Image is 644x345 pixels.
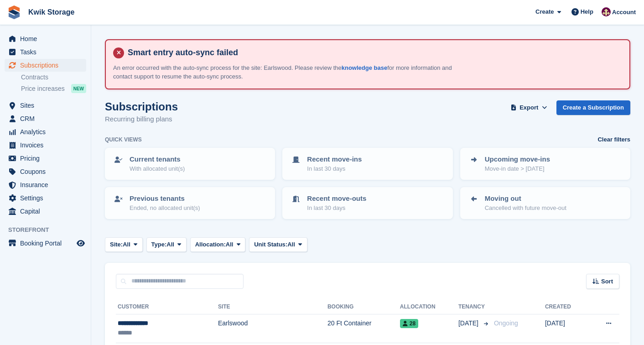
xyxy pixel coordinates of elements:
a: Upcoming move-ins Move-in date > [DATE] [461,149,629,179]
span: Account [612,8,636,17]
a: Recent move-outs In last 30 days [283,188,452,218]
span: Pricing [20,152,75,165]
a: menu [5,178,86,191]
h4: Smart entry auto-sync failed [124,47,622,58]
a: Recent move-ins In last 30 days [283,149,452,179]
span: All [123,240,130,249]
span: Subscriptions [20,59,75,72]
td: [DATE] [545,314,588,343]
span: All [166,240,174,249]
span: Export [519,103,538,112]
a: menu [5,46,86,58]
span: Capital [20,205,75,218]
th: Created [545,300,588,314]
a: Current tenants With allocated unit(s) [106,149,274,179]
a: menu [5,152,86,165]
span: All [287,240,295,249]
span: Sort [601,277,613,286]
th: Tenancy [458,300,490,314]
p: Recent move-ins [307,154,362,165]
a: Price increases NEW [21,84,86,94]
a: Create a Subscription [556,100,630,115]
span: Type: [151,240,167,249]
a: Clear filters [597,135,630,144]
a: menu [5,192,86,204]
button: Type: All [146,237,187,252]
span: Unit Status: [254,240,287,249]
img: stora-icon-8386f47178a22dfd0bd8f6a31ec36ba5ce8667c1dd55bd0f319d3a0aa187defe.svg [7,5,21,19]
span: CRM [20,112,75,125]
span: Home [20,32,75,45]
p: In last 30 days [307,204,366,213]
p: Upcoming move-ins [485,154,550,165]
a: menu [5,112,86,125]
a: menu [5,99,86,112]
span: Settings [20,192,75,204]
span: 28 [400,319,418,328]
button: Export [509,100,549,115]
span: Coupons [20,165,75,178]
p: Moving out [485,193,566,204]
p: Move-in date > [DATE] [485,164,550,173]
th: Customer [116,300,218,314]
td: Earlswood [218,314,327,343]
a: menu [5,165,86,178]
button: Site: All [105,237,143,252]
p: An error occurred with the auto-sync process for the site: Earlswood. Please review the for more ... [113,63,455,81]
a: Contracts [21,73,86,82]
p: Current tenants [130,154,185,165]
a: Kwik Storage [25,5,78,20]
span: Create [535,7,554,16]
span: Allocation: [195,240,226,249]
a: Moving out Cancelled with future move-out [461,188,629,218]
span: Analytics [20,125,75,138]
span: All [226,240,234,249]
th: Allocation [400,300,458,314]
span: Help [581,7,593,16]
a: menu [5,125,86,138]
span: Price increases [21,84,65,93]
th: Booking [327,300,400,314]
span: Storefront [8,225,91,235]
span: Insurance [20,178,75,191]
div: NEW [71,84,86,93]
td: 20 Ft Container [327,314,400,343]
span: Invoices [20,139,75,152]
span: Site: [110,240,123,249]
span: [DATE] [458,319,480,328]
a: menu [5,237,86,250]
a: Preview store [75,238,86,249]
h6: Quick views [105,136,142,144]
p: Cancelled with future move-out [485,204,566,213]
p: Previous tenants [130,193,200,204]
p: Recurring billing plans [105,114,178,125]
p: In last 30 days [307,164,362,173]
a: menu [5,59,86,72]
span: Ongoing [494,319,518,327]
a: Previous tenants Ended, no allocated unit(s) [106,188,274,218]
a: menu [5,32,86,45]
th: Site [218,300,327,314]
p: Recent move-outs [307,193,366,204]
h1: Subscriptions [105,100,178,113]
a: menu [5,205,86,218]
button: Allocation: All [190,237,246,252]
a: menu [5,139,86,152]
span: Tasks [20,46,75,58]
a: knowledge base [342,64,387,71]
p: With allocated unit(s) [130,164,185,173]
button: Unit Status: All [249,237,307,252]
span: Booking Portal [20,237,75,250]
span: Sites [20,99,75,112]
p: Ended, no allocated unit(s) [130,204,200,213]
img: ellie tragonette [602,7,611,16]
